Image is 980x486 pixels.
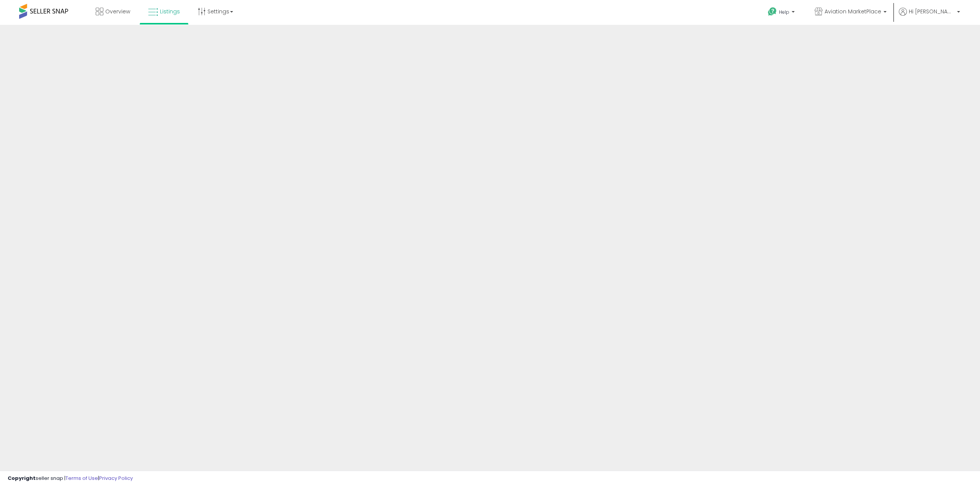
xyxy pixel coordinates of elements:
[762,1,802,25] a: Help
[160,8,180,15] span: Listings
[909,8,955,15] span: Hi [PERSON_NAME]
[768,7,777,16] i: Get Help
[825,8,881,15] span: Aviation MarketPlace
[105,8,130,15] span: Overview
[899,8,960,25] a: Hi [PERSON_NAME]
[779,9,789,15] span: Help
